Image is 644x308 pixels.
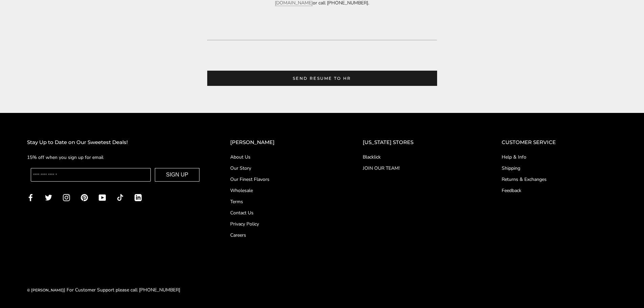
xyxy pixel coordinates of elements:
[230,187,336,194] a: Wholesale
[502,138,617,147] h2: CUSTOMER SERVICE
[155,168,199,182] button: SIGN UP
[27,286,180,294] div: | For Customer Support please call [PHONE_NUMBER]
[27,193,34,201] a: Facebook
[81,193,88,201] a: Pinterest
[230,153,336,161] a: About Us
[5,282,70,303] iframe: Sign Up via Text for Offers
[99,193,106,201] a: YouTube
[207,71,437,86] a: SEND RESUME TO HR
[363,153,475,161] a: Blacklick
[502,153,617,161] a: Help & Info
[230,220,336,228] a: Privacy Policy
[230,209,336,216] a: Contact Us
[502,176,617,183] a: Returns & Exchanges
[502,187,617,194] a: Feedback
[502,165,617,172] a: Shipping
[230,198,336,205] a: Terms
[230,232,336,239] a: Careers
[45,193,52,201] a: Twitter
[230,138,336,147] h2: [PERSON_NAME]
[117,193,124,201] a: TikTok
[63,193,70,201] a: Instagram
[27,138,203,147] h2: Stay Up to Date on Our Sweetest Deals!
[363,138,475,147] h2: [US_STATE] STORES
[135,193,142,201] a: LinkedIn
[31,168,151,182] input: Enter your email
[363,165,475,172] a: JOIN OUR TEAM!
[230,176,336,183] a: Our Finest Flavors
[27,153,203,161] p: 15% off when you sign up for email
[230,165,336,172] a: Our Story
